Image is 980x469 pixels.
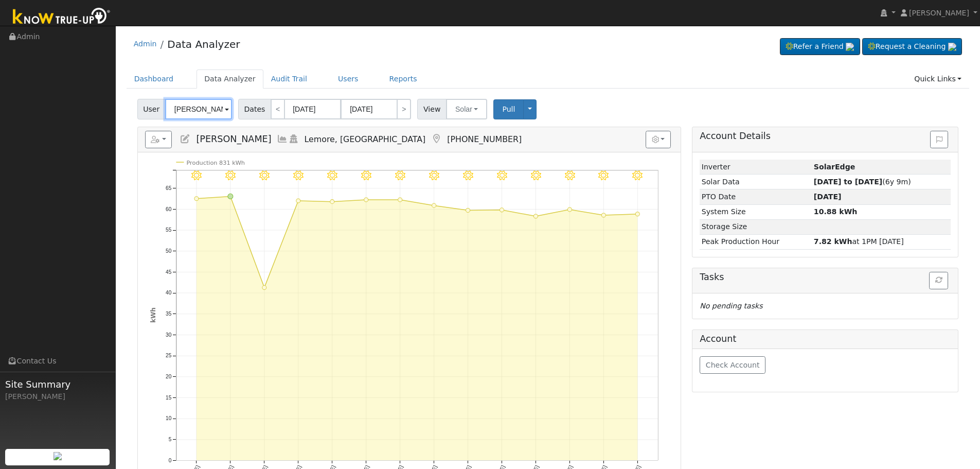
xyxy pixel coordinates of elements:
[191,170,202,181] i: 8/21 - MostlyClear
[862,38,962,56] a: Request a Cleaning
[814,178,911,186] span: (6y 9m)
[186,160,245,166] text: Production 831 kWh
[395,170,405,181] i: 8/27 - Clear
[814,207,857,216] strong: 10.88 kWh
[167,38,240,50] a: Data Analyzer
[502,105,515,113] span: Pull
[225,170,236,181] i: 8/22 - Clear
[263,70,315,89] a: Audit Trail
[238,99,271,119] span: Dates
[271,99,285,119] a: <
[293,170,304,181] i: 8/24 - Clear
[165,99,232,119] input: Select a User
[228,194,233,199] circle: onclick=""
[166,353,172,359] text: 25
[446,99,487,119] button: Solar
[8,6,116,29] img: Know True-Up
[500,208,504,212] circle: onclick=""
[429,170,439,181] i: 8/28 - Clear
[166,206,172,212] text: 60
[812,234,951,249] td: at 1PM [DATE]
[166,185,172,191] text: 65
[846,43,854,51] img: retrieve
[929,272,948,289] button: Refresh
[909,9,969,17] span: [PERSON_NAME]
[168,458,171,463] text: 0
[168,437,171,442] text: 5
[432,203,436,207] circle: onclick=""
[700,204,812,219] td: System Size
[5,391,110,402] div: [PERSON_NAME]
[700,302,762,310] i: No pending tasks
[601,213,605,217] circle: onclick=""
[166,416,172,422] text: 10
[166,395,172,401] text: 15
[906,70,969,89] a: Quick Links
[330,70,366,89] a: Users
[417,99,447,119] span: View
[296,199,300,203] circle: onclick=""
[196,134,271,144] span: [PERSON_NAME]
[635,212,639,216] circle: onclick=""
[814,178,882,186] strong: [DATE] to [DATE]
[700,131,951,142] h5: Account Details
[431,134,442,144] a: Map
[5,377,110,391] span: Site Summary
[700,219,812,234] td: Storage Size
[564,170,575,181] i: 9/01 - Clear
[127,70,182,89] a: Dashboard
[930,131,948,148] button: Issue History
[700,234,812,249] td: Peak Production Hour
[134,40,157,48] a: Admin
[397,99,411,119] a: >
[137,99,166,119] span: User
[814,193,842,201] span: [DATE]
[497,170,507,181] i: 8/30 - Clear
[166,269,172,275] text: 45
[706,361,760,369] span: Check Account
[700,334,736,344] h5: Account
[330,200,334,204] circle: onclick=""
[466,209,470,213] circle: onclick=""
[447,134,522,144] span: [PHONE_NUMBER]
[948,43,956,51] img: retrieve
[700,189,812,204] td: PTO Date
[700,356,765,374] button: Check Account
[166,228,172,233] text: 55
[180,134,191,144] a: Edit User (1194)
[166,374,172,379] text: 20
[150,307,157,323] text: kWh
[700,175,812,189] td: Solar Data
[166,311,172,317] text: 35
[567,207,572,212] circle: onclick=""
[361,170,371,181] i: 8/26 - Clear
[533,214,538,218] circle: onclick=""
[194,197,199,201] circle: onclick=""
[598,170,609,181] i: 9/02 - Clear
[166,332,172,338] text: 30
[463,170,473,181] i: 8/29 - Clear
[166,290,172,296] text: 40
[398,198,402,202] circle: onclick=""
[197,70,263,89] a: Data Analyzer
[632,170,643,181] i: 9/03 - MostlyClear
[700,160,812,175] td: Inverter
[700,272,951,283] h5: Tasks
[780,38,860,56] a: Refer a Friend
[262,286,266,290] circle: onclick=""
[327,170,337,181] i: 8/25 - Clear
[259,170,270,181] i: 8/23 - MostlyClear
[305,134,426,144] span: Lemore, [GEOGRAPHIC_DATA]
[364,198,368,202] circle: onclick=""
[493,99,524,119] button: Pull
[54,452,62,460] img: retrieve
[277,134,288,144] a: Multi-Series Graph
[814,237,852,246] strong: 7.82 kWh
[530,170,541,181] i: 8/31 - Clear
[288,134,299,144] a: Login As (last 07/28/2025 8:19:41 PM)
[382,70,425,89] a: Reports
[814,163,855,171] strong: ID: 967835, authorized: 03/17/25
[166,248,172,254] text: 50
